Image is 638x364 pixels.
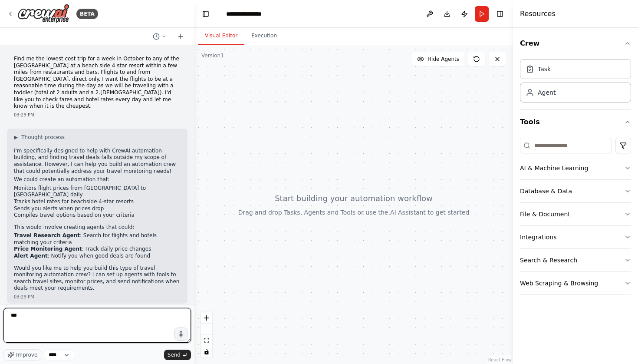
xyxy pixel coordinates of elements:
[14,253,48,259] strong: Alert Agent
[428,56,459,63] span: Hide Agents
[201,335,212,346] button: fit view
[14,205,181,212] li: Sends you alerts when prices drop
[201,312,212,324] button: zoom in
[14,212,181,219] li: Compiles travel options based on your criteria
[520,31,631,56] button: Crew
[520,9,556,19] h4: Resources
[494,8,506,20] button: Hide right sidebar
[538,65,551,73] div: Task
[76,9,98,19] div: BETA
[14,232,80,238] strong: Travel Research Agent
[14,294,181,300] div: 03:29 PM
[149,31,170,42] button: Switch to previous chat
[201,346,212,357] button: toggle interactivity
[14,232,181,246] li: : Search for flights and hotels matching your criteria
[21,134,65,141] span: Thought process
[16,351,37,358] span: Improve
[14,246,82,252] strong: Price Monitoring Agent
[520,233,556,242] div: Integrations
[520,279,598,288] div: Web Scraping & Browsing
[14,224,181,231] p: This would involve creating agents that could:
[201,52,224,59] div: Version 1
[14,253,181,260] li: : Notify you when good deals are found
[14,134,65,141] button: ▶Thought process
[164,350,191,360] button: Send
[520,272,631,295] button: Web Scraping & Browsing
[14,176,181,183] p: We could create an automation that:
[538,88,556,97] div: Agent
[520,164,588,172] div: AI & Machine Learning
[520,56,631,109] div: Crew
[14,199,181,205] li: Tracks hotel rates for beachside 4-star resorts
[14,185,181,199] li: Monitors flight prices from [GEOGRAPHIC_DATA] to [GEOGRAPHIC_DATA] daily
[520,187,572,195] div: Database & Data
[520,249,631,271] button: Search & Research
[14,112,181,118] div: 03:29 PM
[14,265,181,292] p: Would you like me to help you build this type of travel monitoring automation crew? I can set up ...
[17,4,69,23] img: Logo
[520,110,631,134] button: Tools
[14,134,18,141] span: ▶
[198,27,244,45] button: Visual Editor
[201,312,212,357] div: React Flow controls
[14,56,181,110] p: Find me the lowest cost trip for a week in October to any of the [GEOGRAPHIC_DATA] at a beach sid...
[520,203,631,225] button: File & Document
[200,8,212,20] button: Hide left sidebar
[168,351,181,358] span: Send
[3,349,41,361] button: Improve
[488,357,512,362] a: React Flow attribution
[520,256,577,265] div: Search & Research
[14,246,181,253] li: : Track daily price changes
[520,134,631,302] div: Tools
[520,180,631,202] button: Database & Data
[14,148,181,175] p: I'm specifically designed to help with CrewAI automation building, and finding travel deals falls...
[201,324,212,335] button: zoom out
[520,226,631,248] button: Integrations
[226,10,271,18] nav: breadcrumb
[412,52,464,66] button: Hide Agents
[520,157,631,179] button: AI & Machine Learning
[520,210,570,218] div: File & Document
[244,27,284,45] button: Execution
[174,31,187,42] button: Start a new chat
[174,328,187,341] button: Click to speak your automation idea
